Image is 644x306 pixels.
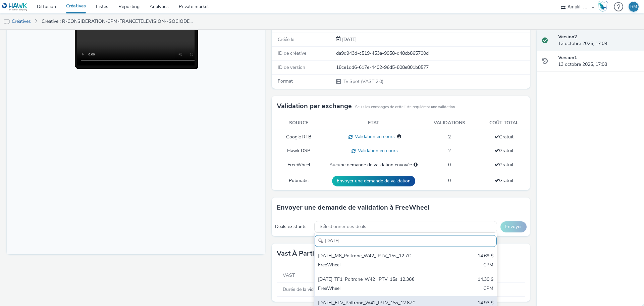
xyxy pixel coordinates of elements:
img: Hawk Academy [598,1,608,12]
td: Google RTB [272,130,326,144]
span: Gratuit [494,177,514,184]
button: Envoyer une demande de validation [332,176,415,186]
span: ID de version [278,64,305,71]
div: Aucune demande de validation envoyée [329,162,418,168]
img: tv [3,18,10,25]
div: CPM [483,262,493,269]
img: undefined Logo [2,3,28,11]
span: ID de créative [278,50,306,56]
span: Gratuit [494,134,514,140]
span: Durée de la vidéo [283,286,319,293]
span: Tv Spot (VAST 2.0) [343,78,383,85]
span: Créée le [278,36,294,43]
span: Gratuit [494,162,514,168]
div: [DATE]_M6_Poltrone_W42_IPTV_15s_12.7€ [318,253,434,260]
td: Pubmatic [272,172,326,190]
span: 2 [448,147,451,154]
a: Hawk Academy [598,1,610,12]
small: Seuls les exchanges de cette liste requièrent une validation [355,104,455,110]
div: 13 octobre 2025, 17:09 [558,34,639,47]
div: 13 octobre 2025, 17:08 [558,54,639,68]
span: Validation en cours [353,133,395,140]
div: Création 13 octobre 2025, 17:08 [341,36,357,43]
td: Hawk DSP [272,144,326,158]
th: Source [272,116,326,130]
div: FreeWheel [318,262,434,269]
div: 14.69 $ [478,253,493,260]
th: Validations [421,116,478,130]
div: 14.30 $ [478,276,493,284]
h3: Envoyer une demande de validation à FreeWheel [277,203,429,213]
div: da9d943d-c519-453a-9958-d48cb865700d [336,50,529,57]
div: Sélectionnez un deal ci-dessous et cliquez sur Envoyer pour envoyer une demande de validation à F... [414,162,418,168]
a: Créative : R-CONSIDERATION-CPM-FRANCETELEVISION--SOCIODEMO-NA-PREROLL-1x1-TV-15s_V1_$241785734$ [38,13,199,30]
span: 0 [448,177,451,184]
div: FreeWheel [318,285,434,293]
div: [DATE]_TF1_Poltrone_W42_IPTV_15s_12.36€ [318,276,434,284]
div: 18ce1dd6-617e-4402-96d5-808e801b8577 [336,64,529,71]
span: [DATE] [341,36,357,43]
div: BM [630,2,637,12]
h3: Vast à partir d'une URL [277,249,352,259]
strong: Version 1 [558,54,577,61]
div: Deals existants [275,223,311,230]
h3: Validation par exchange [277,101,352,111]
th: Etat [326,116,421,130]
div: CPM [483,285,493,293]
span: Format [278,78,293,84]
span: 2 [448,134,451,140]
button: Envoyer [500,221,527,232]
span: Sélectionner des deals... [320,224,369,230]
input: Search...... [315,235,497,247]
span: Gratuit [494,147,514,154]
span: Validation en cours [356,147,398,154]
th: Coût total [478,116,530,130]
td: FreeWheel [272,158,326,172]
span: 0 [448,162,451,168]
span: VAST [283,272,295,278]
strong: Version 2 [558,34,577,40]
